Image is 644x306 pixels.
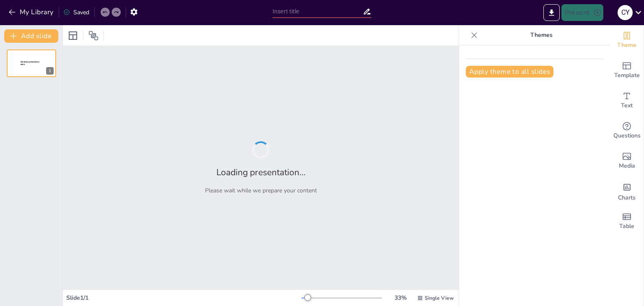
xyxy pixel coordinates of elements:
div: Add a table [610,206,644,236]
div: Saved [63,8,89,16]
p: Please wait while we prepare your content [205,187,317,194]
span: Sendsteps presentation editor [21,61,39,65]
span: Questions [613,131,641,140]
button: Export to PowerPoint [543,4,560,21]
span: Theme [617,41,636,50]
button: Present [561,4,603,21]
span: Template [614,71,640,80]
div: 1 [46,67,54,75]
span: Table [619,222,634,231]
span: Position [88,31,99,41]
div: Slide 1 / 1 [66,294,301,302]
span: Single View [425,295,454,301]
span: Media [619,161,635,171]
button: C Y [618,4,633,21]
div: Add text boxes [610,86,644,116]
div: 33 % [390,294,410,302]
button: Apply theme to all slides [466,66,553,78]
div: Add charts and graphs [610,176,644,206]
span: Text [621,101,633,110]
div: C Y [618,5,633,20]
button: Add slide [4,29,58,43]
div: Get real-time input from your audience [610,116,644,146]
div: Change the overall theme [610,25,644,55]
div: Layout [66,29,80,42]
div: Add images, graphics, shapes or video [610,146,644,176]
p: Themes [481,25,602,45]
button: My Library [6,5,57,19]
div: 1 [7,49,56,77]
div: Add ready made slides [610,55,644,86]
input: Insert title [273,5,363,18]
span: Charts [618,193,636,202]
h2: Loading presentation... [216,166,306,178]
